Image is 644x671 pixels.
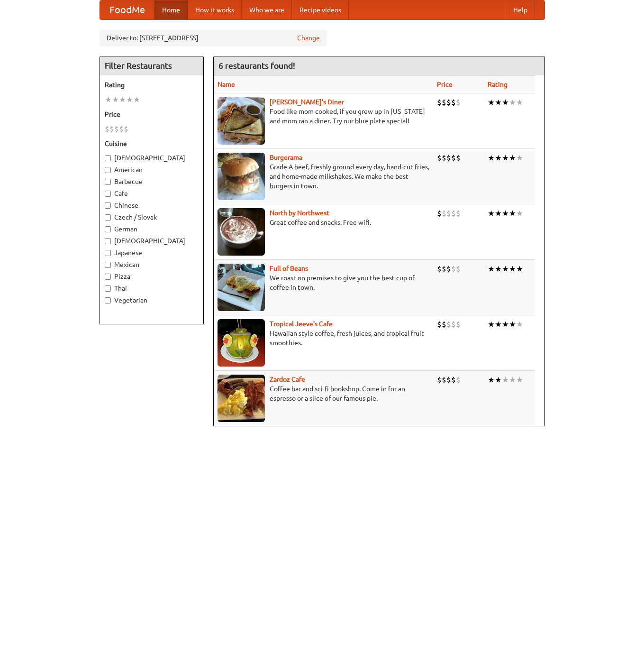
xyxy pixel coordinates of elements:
[442,319,446,330] li: $
[218,319,265,367] img: jeeves.jpg
[488,153,495,163] li: ★
[502,97,509,108] li: ★
[100,0,154,19] a: FoodMe
[105,167,111,173] input: American
[495,319,502,330] li: ★
[105,226,111,232] input: German
[114,124,119,134] li: $
[488,81,508,88] a: Rating
[119,124,124,134] li: $
[100,29,327,46] div: Deliver to: [STREET_ADDRESS]
[105,214,111,221] input: Czech / Slovak
[105,236,199,246] label: [DEMOGRAPHIC_DATA]
[451,264,456,274] li: $
[509,264,516,274] li: ★
[437,153,442,163] li: $
[100,56,203,75] h4: Filter Restaurants
[105,191,111,197] input: Cafe
[516,375,523,385] li: ★
[105,248,199,257] label: Japanese
[105,80,199,90] h5: Rating
[446,319,451,330] li: $
[516,97,523,108] li: ★
[488,375,495,385] li: ★
[126,94,133,105] li: ★
[456,375,461,385] li: $
[446,97,451,108] li: $
[105,272,199,281] label: Pizza
[502,319,509,330] li: ★
[270,154,302,161] b: Burgerama
[516,208,523,219] li: ★
[495,153,502,163] li: ★
[502,208,509,219] li: ★
[442,208,446,219] li: $
[451,319,456,330] li: $
[292,0,349,19] a: Recipe videos
[112,94,119,105] li: ★
[451,208,456,219] li: $
[437,208,442,219] li: $
[218,264,265,311] img: beans.jpg
[105,260,199,269] label: Mexican
[133,94,140,105] li: ★
[456,153,461,163] li: $
[105,202,111,209] input: Chinese
[442,264,446,274] li: $
[105,94,112,105] li: ★
[446,264,451,274] li: $
[451,153,456,163] li: $
[437,81,453,88] a: Price
[437,97,442,108] li: $
[124,124,128,134] li: $
[119,94,126,105] li: ★
[502,375,509,385] li: ★
[516,319,523,330] li: ★
[437,319,442,330] li: $
[105,224,199,234] label: German
[502,153,509,163] li: ★
[488,97,495,108] li: ★
[446,208,451,219] li: $
[456,319,461,330] li: $
[456,208,461,219] li: $
[495,97,502,108] li: ★
[105,189,199,198] label: Cafe
[270,320,333,328] a: Tropical Jeeve's Cafe
[516,264,523,274] li: ★
[105,285,111,292] input: Thai
[488,319,495,330] li: ★
[105,295,199,305] label: Vegetarian
[437,375,442,385] li: $
[446,153,451,163] li: $
[105,139,199,148] h5: Cuisine
[188,0,242,19] a: How it works
[218,375,265,422] img: zardoz.jpg
[270,376,305,383] a: Zardoz Cafe
[442,375,446,385] li: $
[270,209,329,217] b: North by Northwest
[105,155,111,161] input: [DEMOGRAPHIC_DATA]
[105,297,111,303] input: Vegetarian
[509,375,516,385] li: ★
[218,153,265,200] img: burgerama.jpg
[105,284,199,293] label: Thai
[495,264,502,274] li: ★
[218,384,429,403] p: Coffee bar and sci-fi bookshop. Come in for an espresso or a slice of our famous pie.
[105,177,199,186] label: Barbecue
[270,265,308,272] b: Full of Beans
[509,153,516,163] li: ★
[270,98,344,106] a: [PERSON_NAME]'s Diner
[218,81,235,88] a: Name
[105,179,111,185] input: Barbecue
[105,274,111,280] input: Pizza
[105,250,111,256] input: Japanese
[105,153,199,163] label: [DEMOGRAPHIC_DATA]
[495,375,502,385] li: ★
[495,208,502,219] li: ★
[509,97,516,108] li: ★
[509,208,516,219] li: ★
